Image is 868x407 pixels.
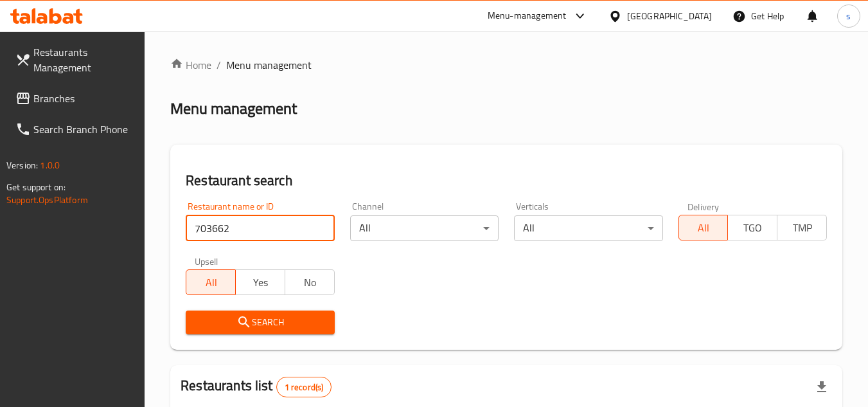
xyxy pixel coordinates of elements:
[181,376,332,397] h2: Restaurants list
[40,157,60,174] span: 1.0.0
[350,215,499,241] div: All
[777,215,827,240] button: TMP
[277,381,332,393] span: 1 record(s)
[191,273,231,292] span: All
[488,8,567,24] div: Menu-management
[235,269,285,295] button: Yes
[186,269,236,295] button: All
[6,179,66,195] span: Get support on:
[290,273,330,292] span: No
[6,157,38,174] span: Version:
[727,215,777,240] button: TGO
[684,219,723,237] span: All
[627,9,712,23] div: [GEOGRAPHIC_DATA]
[285,269,335,295] button: No
[186,215,334,241] input: Search for restaurant name or ID..
[733,219,772,237] span: TGO
[33,91,135,106] span: Branches
[5,37,145,83] a: Restaurants Management
[217,57,221,73] li: /
[241,273,280,292] span: Yes
[170,57,211,73] a: Home
[195,257,218,266] label: Upsell
[514,215,662,241] div: All
[33,44,135,75] span: Restaurants Management
[170,98,297,119] h2: Menu management
[226,57,312,73] span: Menu management
[186,311,334,334] button: Search
[33,122,135,137] span: Search Branch Phone
[186,171,827,190] h2: Restaurant search
[687,202,720,211] label: Delivery
[678,215,729,240] button: All
[170,57,842,73] nav: breadcrumb
[846,9,851,23] span: s
[783,219,822,237] span: TMP
[5,83,145,114] a: Branches
[806,372,837,402] div: Export file
[196,314,324,330] span: Search
[6,192,88,208] a: Support.OpsPlatform
[5,114,145,145] a: Search Branch Phone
